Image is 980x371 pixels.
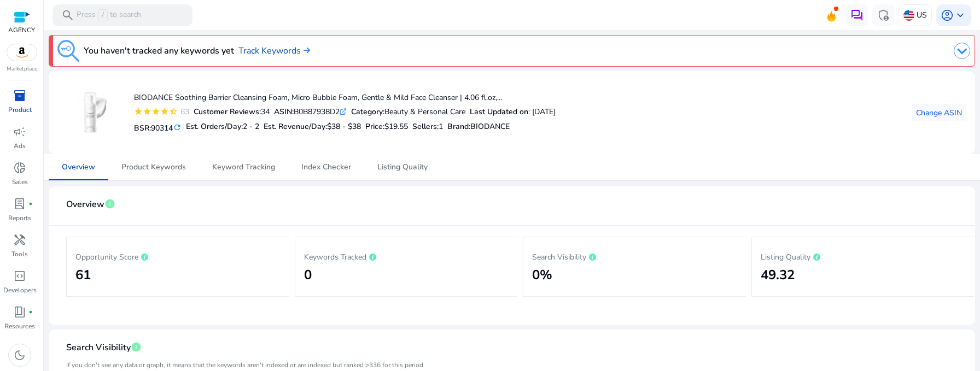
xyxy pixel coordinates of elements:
p: Opportunity Score [75,250,281,263]
span: code_blocks [13,269,26,282]
button: admin_panel_settings [872,4,894,26]
p: Listing Quality [761,250,966,263]
div: : [DATE] [470,106,556,117]
p: Press to search [77,9,141,21]
img: dropdown-arrow.svg [954,43,970,59]
span: $38 - $38 [327,121,361,132]
h3: You haven't tracked any keywords yet [84,44,234,57]
span: $19.55 [384,121,408,132]
h5: : [447,122,510,132]
span: campaign [13,125,26,138]
span: fiber_manual_record [28,310,33,314]
div: B0B87938D2 [274,106,347,117]
p: Keywords Tracked [304,250,509,263]
p: Product [8,105,32,115]
div: 34 [194,106,270,117]
a: Track Keywords [238,44,310,57]
p: AGENCY [8,25,35,35]
b: Last Updated on [470,107,528,117]
img: us.svg [903,10,914,21]
img: 31+OYubMHlL._SS40_.jpg [70,92,111,133]
mat-icon: star [134,107,143,116]
span: 1 [439,121,443,132]
img: arrow-right.svg [301,47,310,54]
span: / [98,9,108,21]
p: Reports [8,213,31,223]
span: info [131,341,142,352]
span: fiber_manual_record [28,202,33,206]
p: Tools [11,249,28,259]
span: Product Keywords [121,163,186,171]
div: Beauty & Personal Care [351,106,465,117]
span: BIODANCE [470,121,510,132]
span: lab_profile [13,197,26,210]
h2: 0 [304,267,509,283]
span: info [104,198,115,209]
p: Ads [14,141,26,151]
h2: 61 [75,267,281,283]
img: amazon.svg [7,44,37,61]
span: handyman [13,233,26,246]
span: Brand [447,121,469,132]
span: account_circle [941,9,954,22]
h5: Sellers: [412,122,443,132]
mat-icon: star [151,107,160,116]
h5: BSR: [134,121,182,133]
b: Customer Reviews: [194,107,261,117]
h2: 49.32 [761,267,966,283]
mat-icon: refresh [173,122,182,133]
h5: Est. Revenue/Day: [264,122,361,132]
span: 90314 [151,123,173,133]
h4: BIODANCE Soothing Barrier Cleansing Foam, Micro Bubble Foam, Gentle & Mild Face Cleanser | 4.06 f... [134,93,556,103]
span: search [61,9,74,22]
p: US [917,5,927,25]
mat-card-subtitle: If you don't see any data or graph, it means that the keywords aren't indexed or are indexed but ... [66,360,425,370]
span: admin_panel_settings [877,9,890,22]
p: Search Visibility [532,250,737,263]
p: Resources [4,321,35,331]
mat-icon: star [143,107,151,116]
span: Index Checker [301,163,351,171]
span: Overview [62,163,95,171]
p: Marketplace [7,65,37,73]
span: Overview [66,195,104,214]
span: Change ASIN [916,107,962,119]
p: Developers [3,285,37,295]
span: inventory_2 [13,89,26,102]
img: keyword-tracking.svg [57,40,79,62]
mat-icon: star_half [169,107,178,116]
span: Listing Quality [377,163,428,171]
span: 2 - 2 [243,121,259,132]
span: keyboard_arrow_down [954,9,967,22]
span: dark_mode [13,349,26,362]
h2: 0% [532,267,737,283]
button: Change ASIN [912,104,966,121]
h5: Price: [365,122,408,132]
span: book_4 [13,305,26,319]
span: donut_small [13,161,26,174]
mat-icon: star [160,107,169,116]
p: Sales [12,177,28,187]
h5: Est. Orders/Day: [186,122,259,132]
b: Category: [351,107,384,117]
div: 63 [178,106,189,117]
span: Search Visibility [66,338,131,357]
span: Keyword Tracking [212,163,275,171]
b: ASIN: [274,107,294,117]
